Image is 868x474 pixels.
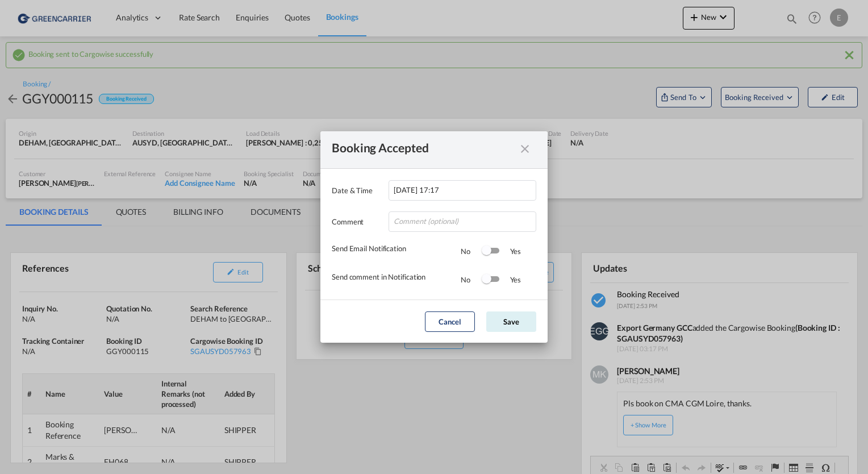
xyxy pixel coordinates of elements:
label: Date & Time [332,185,383,196]
div: No [461,274,482,285]
label: Comment [332,216,383,227]
md-switch: Switch 2 [482,271,499,288]
div: Send comment in Notification [332,271,461,288]
button: Save [486,311,536,332]
div: Yes [499,274,521,285]
button: Cancel [425,311,475,332]
div: Booking Accepted [332,143,516,157]
div: No [461,246,482,257]
div: Send Email Notification [332,243,461,260]
md-icon: icon-close fg-AAA8AD cursor [518,147,532,161]
input: Enter Date & Time [389,180,536,201]
div: Yes [499,246,521,257]
md-switch: Switch 1 [482,243,499,260]
body: Editor, editor2 [11,11,246,23]
md-dialog: Date & ... [320,131,548,343]
input: Comment (optional) [389,211,536,232]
